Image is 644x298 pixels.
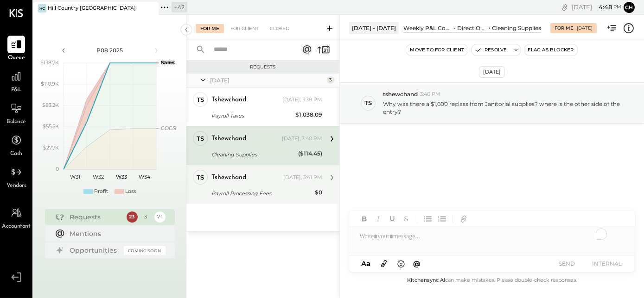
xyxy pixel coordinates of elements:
button: Bold [358,213,370,225]
text: W34 [139,174,151,180]
a: Balance [0,99,32,126]
span: Balance [6,118,26,126]
div: $1,038.09 [295,110,322,119]
div: Closed [265,24,294,33]
button: Unordered List [422,213,434,225]
p: Why was there a $1,600 reclass from Janitorial supplies? where is the other side of the entry? [383,100,624,116]
text: $110.9K [41,81,59,87]
button: Underline [386,213,398,225]
text: $27.7K [43,144,59,151]
button: Aa [358,259,373,269]
button: Strikethrough [400,213,412,225]
div: Mentions [70,229,161,238]
div: Requests [70,212,122,222]
button: Add URL [458,213,470,225]
div: $0 [315,188,322,197]
button: Ordered List [436,213,448,225]
div: Profit [94,188,108,195]
text: $55.5K [43,123,59,130]
button: Italic [372,213,384,225]
text: COGS [161,125,176,131]
div: Loss [125,188,136,195]
div: [DATE] - [DATE] [349,22,399,34]
button: SEND [548,257,586,270]
span: Cash [10,150,22,158]
text: $83.2K [42,102,59,108]
div: tshewchand [211,173,246,182]
span: P&L [11,86,22,94]
div: copy link [560,2,569,12]
div: For Client [226,24,263,33]
div: ts [197,95,204,104]
div: [DATE], 3:40 PM [282,135,322,143]
div: [DATE] [572,3,621,12]
div: [DATE] [577,25,593,31]
div: For Me [555,25,574,31]
div: [DATE] [479,66,505,78]
div: ts [197,134,204,143]
a: Accountant [0,204,32,231]
div: + 42 [172,2,187,12]
button: INTERNAL [588,257,625,270]
div: Cleaning Supplies [492,24,541,32]
span: Vendors [6,182,26,190]
span: 4 : 48 [593,3,612,12]
a: P&L [0,68,32,94]
div: HC [38,4,46,12]
text: W33 [116,174,127,180]
div: tshewchand [211,95,246,105]
span: a [366,259,370,268]
span: Accountant [2,223,31,231]
div: 23 [127,211,138,223]
text: W31 [70,174,80,180]
span: @ [413,259,421,268]
text: W32 [93,174,104,180]
div: Cleaning Supplies [211,150,295,159]
div: ($114.45) [298,149,322,158]
div: ts [197,173,204,182]
a: Vendors [0,163,32,190]
div: [DATE], 3:38 PM [282,96,322,104]
div: P08 2025 [70,46,149,54]
div: For Me [196,24,224,33]
text: 0 [56,166,59,172]
div: Requests [191,64,335,70]
div: tshewchand [211,134,246,143]
button: @ [410,258,423,269]
button: Move to for client [406,44,468,56]
div: Coming Soon [124,246,166,255]
span: 3:40 PM [420,91,440,98]
a: Queue [0,36,32,62]
button: Ch [624,2,635,13]
span: Queue [8,54,25,62]
button: Resolve [472,44,510,56]
span: pm [613,4,621,10]
span: tshewchand [383,90,418,98]
div: Weekly P&L Comparison [403,24,453,32]
div: Hill Country [GEOGRAPHIC_DATA] [48,5,136,12]
a: Cash [0,131,32,158]
div: Payroll Processing Fees [211,189,312,198]
button: Flag as Blocker [524,44,578,56]
div: [DATE], 3:41 PM [283,174,322,181]
div: 3 [140,211,152,223]
div: Direct Operating Expense [457,24,487,32]
div: 3 [327,76,334,84]
div: [DATE] [210,76,325,84]
text: Sales [161,59,175,66]
div: ts [364,99,372,107]
text: $138.7K [40,59,59,66]
div: To enrich screen reader interactions, please activate Accessibility in Grammarly extension settings [349,227,635,246]
div: 71 [154,211,166,223]
div: Opportunities [70,246,119,255]
div: Payroll Taxes [211,111,293,120]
